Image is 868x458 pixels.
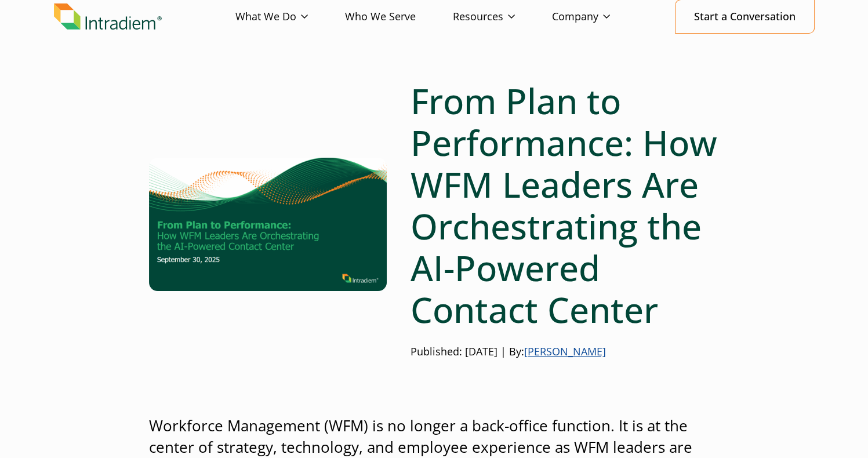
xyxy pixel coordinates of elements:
a: Link to homepage of Intradiem [54,3,235,30]
p: Published: [DATE] | By: [411,344,720,359]
h1: From Plan to Performance: How WFM Leaders Are Orchestrating the AI-Powered Contact Center [411,80,720,330]
a: [PERSON_NAME] [524,344,606,358]
img: Intradiem [54,3,162,30]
